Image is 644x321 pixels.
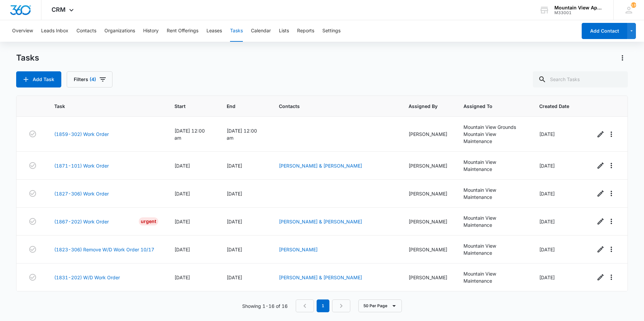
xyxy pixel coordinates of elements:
[104,20,135,42] button: Organizations
[230,20,243,42] button: Tasks
[54,103,149,110] span: Task
[12,20,33,42] button: Overview
[279,247,318,252] a: [PERSON_NAME]
[539,131,555,137] span: [DATE]
[631,2,636,8] span: 139
[539,247,555,252] span: [DATE]
[463,186,523,201] div: Mountain View Maintenance
[539,219,555,224] span: [DATE]
[90,77,96,82] span: (4)
[174,247,190,252] span: [DATE]
[41,20,68,42] button: Leads Inbox
[554,10,604,15] div: account id
[279,219,362,224] a: [PERSON_NAME] & [PERSON_NAME]
[279,103,383,110] span: Contacts
[409,103,438,110] span: Assigned By
[206,20,222,42] button: Leases
[279,275,362,280] a: [PERSON_NAME] & [PERSON_NAME]
[174,219,190,224] span: [DATE]
[409,246,447,253] div: [PERSON_NAME]
[242,302,288,310] p: Showing 1-16 of 16
[631,2,636,8] div: notifications count
[409,131,447,138] div: [PERSON_NAME]
[52,6,66,13] span: CRM
[539,191,555,197] span: [DATE]
[227,247,242,252] span: [DATE]
[174,103,201,110] span: Start
[139,217,158,225] div: Urgent
[54,274,120,281] a: (1831-202) W/D Work Order
[533,71,628,87] input: Search Tasks
[279,20,289,42] button: Lists
[582,23,627,39] button: Add Contact
[409,162,447,169] div: [PERSON_NAME]
[463,158,523,173] div: Mountain View Maintenance
[174,191,190,197] span: [DATE]
[167,20,198,42] button: Rent Offerings
[463,123,523,131] div: Mountain View Grounds
[296,299,350,312] nav: Pagination
[54,131,109,138] a: (1859-302) Work Order
[409,274,447,281] div: [PERSON_NAME]
[463,270,523,284] div: Mountain View Maintenance
[76,20,96,42] button: Contacts
[16,53,39,63] h1: Tasks
[322,20,341,42] button: Settings
[463,103,513,110] span: Assigned To
[174,163,190,169] span: [DATE]
[358,299,402,312] button: 50 Per Page
[409,218,447,225] div: [PERSON_NAME]
[54,246,154,253] a: (1823-306) Remove W/D Work Order 10/17
[279,163,362,169] a: [PERSON_NAME] & [PERSON_NAME]
[54,218,109,225] a: (1867-202) Work Order
[54,162,109,169] a: (1871-101) Work Order
[227,219,242,224] span: [DATE]
[143,20,159,42] button: History
[174,128,205,141] span: [DATE] 12:00 am
[67,71,112,87] button: Filters(4)
[463,131,523,145] div: Mountain View Maintenance
[617,52,628,63] button: Actions
[54,190,109,197] a: (1827-306) Work Order
[539,103,569,110] span: Created Date
[227,191,242,197] span: [DATE]
[539,163,555,169] span: [DATE]
[227,163,242,169] span: [DATE]
[317,299,329,312] em: 1
[251,20,271,42] button: Calendar
[409,190,447,197] div: [PERSON_NAME]
[174,275,190,280] span: [DATE]
[227,128,257,141] span: [DATE] 12:00 am
[554,5,604,10] div: account name
[463,214,523,228] div: Mountain View Maintenance
[539,275,555,280] span: [DATE]
[463,242,523,256] div: Mountain View Maintenance
[227,275,242,280] span: [DATE]
[297,20,314,42] button: Reports
[16,71,61,87] button: Add Task
[227,103,253,110] span: End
